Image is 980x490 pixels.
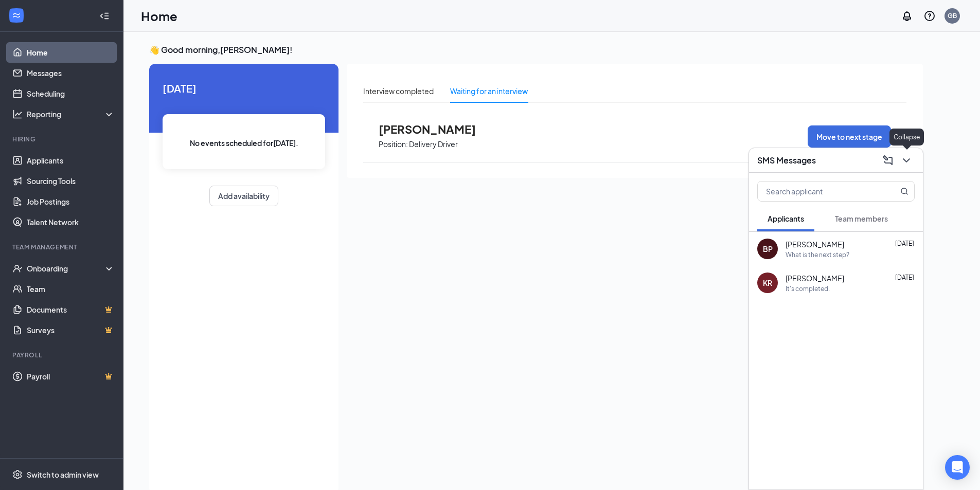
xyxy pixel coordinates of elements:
[945,455,970,480] div: Open Intercom Messenger
[12,351,113,359] div: Payroll
[27,150,115,171] a: Applicants
[786,273,844,283] span: [PERSON_NAME]
[27,299,115,320] a: DocumentsCrown
[27,366,115,387] a: PayrollCrown
[12,469,23,480] svg: Settings
[889,129,924,146] div: Collapse
[27,279,115,299] a: Team
[209,186,278,206] button: Add availability
[149,44,923,56] h3: 👋 Good morning, [PERSON_NAME] !
[450,85,528,97] div: Waiting for an interview
[379,139,408,149] p: Position:
[27,320,115,340] a: SurveysCrown
[163,80,325,96] span: [DATE]
[12,109,23,119] svg: Analysis
[379,122,492,136] span: [PERSON_NAME]
[12,263,23,274] svg: UserCheck
[141,7,177,25] h1: Home
[882,154,894,167] svg: ComposeMessage
[923,10,936,22] svg: QuestionInfo
[27,42,115,63] a: Home
[757,155,816,166] h3: SMS Messages
[99,11,110,21] svg: Collapse
[895,240,914,247] span: [DATE]
[808,125,891,148] button: Move to next stage
[880,152,896,169] button: ComposeMessage
[27,263,106,274] div: Onboarding
[900,187,908,195] svg: MagnifyingGlass
[11,10,22,21] svg: WorkstreamLogo
[763,244,773,254] div: BP
[27,212,115,232] a: Talent Network
[901,10,913,22] svg: Notifications
[27,109,115,119] div: Reporting
[409,139,458,149] p: Delivery Driver
[12,135,113,143] div: Hiring
[12,243,113,251] div: Team Management
[27,63,115,83] a: Messages
[786,250,849,259] div: What is the next step?
[758,182,880,201] input: Search applicant
[27,191,115,212] a: Job Postings
[948,11,957,20] div: GB
[898,152,915,169] button: ChevronDown
[27,171,115,191] a: Sourcing Tools
[768,214,804,223] span: Applicants
[27,469,99,480] div: Switch to admin view
[786,239,844,249] span: [PERSON_NAME]
[900,154,913,167] svg: ChevronDown
[895,274,914,281] span: [DATE]
[763,278,772,288] div: KR
[363,85,434,97] div: Interview completed
[786,284,830,293] div: It's completed.
[190,137,298,149] span: No events scheduled for [DATE] .
[27,83,115,104] a: Scheduling
[835,214,888,223] span: Team members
